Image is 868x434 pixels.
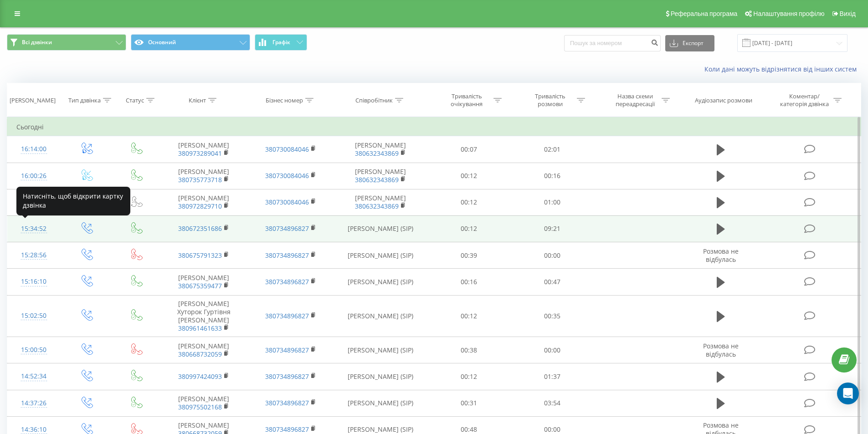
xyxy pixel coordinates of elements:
[778,92,831,108] div: Коментар/категорія дзвінка
[265,425,309,434] a: 380734896827
[178,324,222,332] a: 380961461633
[265,398,309,407] a: 380734896827
[837,383,859,404] div: Open Intercom Messenger
[178,251,222,260] a: 380675791323
[16,167,51,185] div: 16:00:26
[178,403,222,411] a: 380975502168
[178,175,222,184] a: 380735773718
[355,202,399,210] a: 380632343869
[511,269,594,295] td: 00:47
[355,97,393,104] div: Співробітник
[16,273,51,291] div: 15:16:10
[266,97,303,104] div: Бізнес номер
[265,372,309,381] a: 380734896827
[126,97,144,104] div: Статус
[10,97,56,104] div: [PERSON_NAME]
[131,34,250,51] button: Основний
[68,97,101,104] div: Тип дзвінка
[178,372,222,381] a: 380997424093
[511,337,594,363] td: 00:00
[334,163,427,189] td: [PERSON_NAME]
[160,136,247,163] td: [PERSON_NAME]
[334,390,427,416] td: [PERSON_NAME] (SIP)
[526,92,575,108] div: Тривалість розмови
[178,350,222,358] a: 380668732059
[265,311,309,320] a: 380734896827
[16,394,51,412] div: 14:37:26
[334,363,427,390] td: [PERSON_NAME] (SIP)
[265,346,309,354] a: 380734896827
[265,145,309,153] a: 380730084046
[665,35,714,51] button: Експорт
[511,242,594,269] td: 00:00
[334,242,427,269] td: [PERSON_NAME] (SIP)
[189,97,206,104] div: Клієнт
[272,39,290,46] span: Графік
[160,163,247,189] td: [PERSON_NAME]
[427,215,511,242] td: 00:12
[265,224,309,233] a: 380734896827
[442,92,491,108] div: Тривалість очікування
[160,269,247,295] td: [PERSON_NAME]
[511,136,594,163] td: 02:01
[355,149,399,158] a: 380632343869
[427,295,511,337] td: 00:12
[427,136,511,163] td: 00:07
[564,35,661,51] input: Пошук за номером
[427,269,511,295] td: 00:16
[16,246,51,264] div: 15:28:56
[671,10,738,17] span: Реферальна програма
[511,390,594,416] td: 03:54
[334,295,427,337] td: [PERSON_NAME] (SIP)
[178,202,222,210] a: 380972829710
[16,140,51,158] div: 16:14:00
[178,149,222,158] a: 380973289041
[334,189,427,215] td: [PERSON_NAME]
[160,295,247,337] td: [PERSON_NAME] Хуторок Гуртівня [PERSON_NAME]
[611,92,659,108] div: Назва схеми переадресації
[703,342,739,358] span: Розмова не відбулась
[703,247,739,264] span: Розмова не відбулась
[840,10,856,17] span: Вихід
[427,363,511,390] td: 00:12
[334,136,427,163] td: [PERSON_NAME]
[160,390,247,416] td: [PERSON_NAME]
[511,363,594,390] td: 01:37
[265,251,309,260] a: 380734896827
[511,215,594,242] td: 09:21
[265,198,309,206] a: 380730084046
[753,10,824,17] span: Налаштування профілю
[427,189,511,215] td: 00:12
[511,163,594,189] td: 00:16
[427,242,511,269] td: 00:39
[427,163,511,189] td: 00:12
[334,337,427,363] td: [PERSON_NAME] (SIP)
[511,295,594,337] td: 00:35
[160,337,247,363] td: [PERSON_NAME]
[427,337,511,363] td: 00:38
[16,220,51,238] div: 15:34:52
[178,224,222,233] a: 380672351686
[265,277,309,286] a: 380734896827
[255,34,307,51] button: Графік
[334,215,427,242] td: [PERSON_NAME] (SIP)
[178,281,222,290] a: 380675359477
[7,118,861,136] td: Сьогодні
[334,269,427,295] td: [PERSON_NAME] (SIP)
[511,189,594,215] td: 01:00
[704,65,861,73] a: Коли дані можуть відрізнятися вiд інших систем
[7,34,126,51] button: Всі дзвінки
[16,368,51,385] div: 14:52:34
[695,97,752,104] div: Аудіозапис розмови
[16,341,51,359] div: 15:00:50
[16,307,51,325] div: 15:02:50
[160,189,247,215] td: [PERSON_NAME]
[265,171,309,180] a: 380730084046
[355,175,399,184] a: 380632343869
[427,390,511,416] td: 00:31
[22,39,52,46] span: Всі дзвінки
[16,187,130,215] div: Натисніть, щоб відкрити картку дзвінка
